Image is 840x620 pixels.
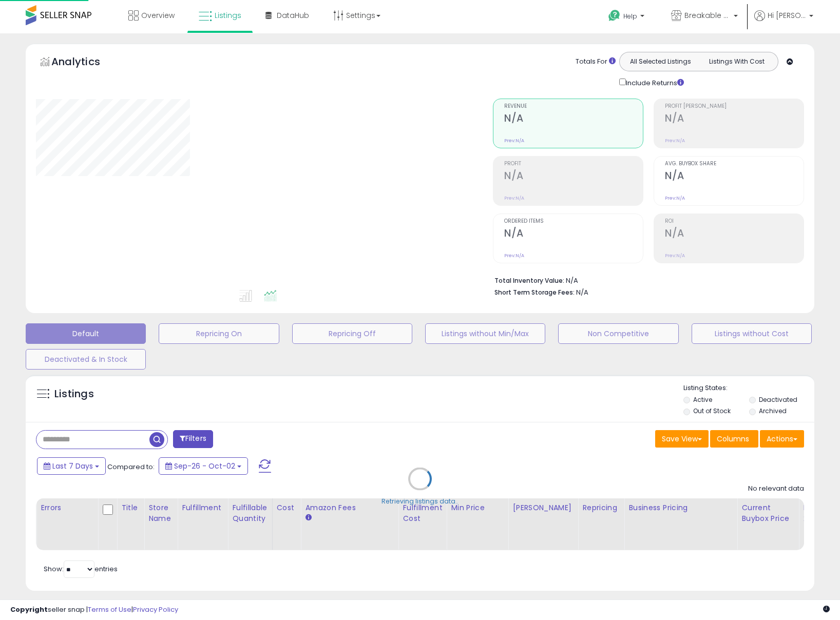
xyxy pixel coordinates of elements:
h2: N/A [665,227,804,241]
span: Profit [PERSON_NAME] [665,104,804,109]
b: Total Inventory Value: [494,276,564,285]
div: seller snap | | [10,605,178,615]
i: Get Help [608,9,621,22]
span: Avg. Buybox Share [665,161,804,167]
small: Prev: N/A [665,138,685,144]
a: Hi [PERSON_NAME] [754,10,813,33]
button: Listings With Cost [698,55,775,68]
div: Include Returns [612,76,696,88]
a: Help [600,2,655,33]
div: Totals For [576,57,616,67]
small: Prev: N/A [665,195,685,201]
h2: N/A [504,112,643,126]
li: N/A [494,274,796,286]
h2: N/A [665,112,804,126]
button: Default [26,323,146,344]
h2: N/A [504,227,643,241]
span: Revenue [504,104,643,109]
small: Prev: N/A [504,138,524,144]
h5: Analytics [51,54,120,71]
strong: Copyright [10,605,48,614]
small: Prev: N/A [665,253,685,259]
button: Listings without Cost [692,323,812,344]
span: Breakable ([GEOGRAPHIC_DATA]) [684,10,731,21]
span: Ordered Items [504,219,643,224]
div: Retrieving listings data.. [381,497,459,506]
button: Repricing On [159,323,279,344]
a: Terms of Use [88,605,131,614]
span: Help [623,12,637,21]
button: Deactivated & In Stock [26,349,146,370]
small: Prev: N/A [504,195,524,201]
small: Prev: N/A [504,253,524,259]
button: All Selected Listings [622,55,699,68]
h2: N/A [504,170,643,184]
span: DataHub [277,10,309,21]
span: Listings [215,10,241,21]
button: Repricing Off [292,323,412,344]
span: ROI [665,219,804,224]
button: Listings without Min/Max [425,323,545,344]
span: Profit [504,161,643,167]
span: Hi [PERSON_NAME] [768,10,806,21]
span: Overview [141,10,175,21]
h2: N/A [665,170,804,184]
span: N/A [576,287,588,297]
b: Short Term Storage Fees: [494,288,575,297]
a: Privacy Policy [133,605,178,614]
button: Non Competitive [558,323,678,344]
